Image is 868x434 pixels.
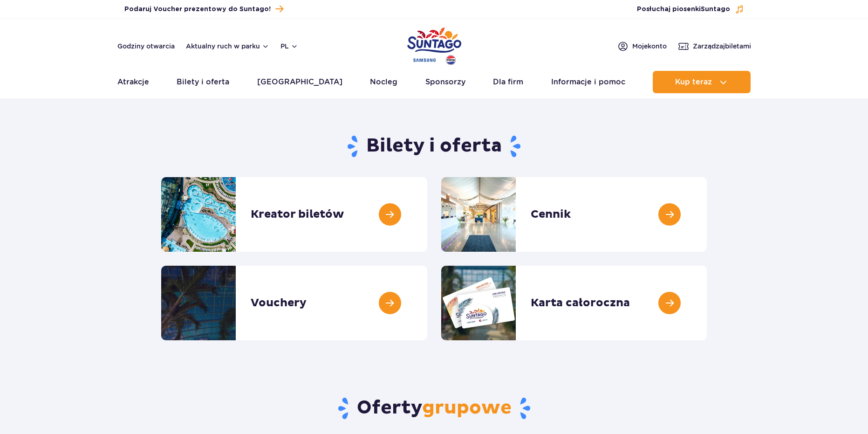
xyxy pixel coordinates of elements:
[117,71,149,93] a: Atrakcje
[675,78,712,86] span: Kup teraz
[407,23,461,66] a: Park of Poland
[186,42,269,50] button: Aktualny ruch w parku
[161,134,707,158] h1: Bilety i oferta
[117,41,175,51] a: Godziny otwarcia
[637,5,730,14] span: Posłuchaj piosenki
[493,71,523,93] a: Dla firm
[678,41,751,52] a: Zarządzajbiletami
[280,41,298,51] button: pl
[177,71,229,93] a: Bilety i oferta
[124,3,283,15] a: Podaruj Voucher prezentowy do Suntago!
[632,41,667,51] span: Moje konto
[617,41,667,52] a: Mojekonto
[551,71,625,93] a: Informacje i pomoc
[701,6,730,13] span: Suntago
[422,396,512,420] span: grupowe
[257,71,342,93] a: [GEOGRAPHIC_DATA]
[653,71,751,93] button: Kup teraz
[370,71,397,93] a: Nocleg
[693,41,751,51] span: Zarządzaj biletami
[161,396,707,420] h2: Oferty
[124,5,271,14] span: Podaruj Voucher prezentowy do Suntago!
[425,71,465,93] a: Sponsorzy
[637,5,744,14] button: Posłuchaj piosenkiSuntago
